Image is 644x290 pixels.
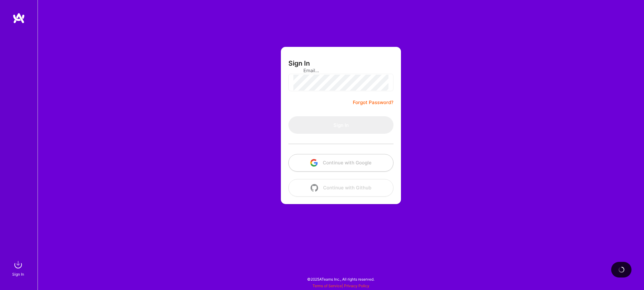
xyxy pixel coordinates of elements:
[311,184,318,192] img: icon
[288,154,393,172] button: Continue with Google
[12,271,24,277] div: Sign In
[288,179,393,197] button: Continue with Github
[310,159,318,167] img: icon
[288,59,310,67] h3: Sign In
[12,258,24,271] img: sign in
[288,116,393,134] button: Sign In
[344,283,369,288] a: Privacy Policy
[13,258,24,277] a: sign inSign In
[312,283,342,288] a: Terms of Service
[617,265,626,274] img: loading
[13,12,25,24] img: logo
[353,99,393,106] a: Forgot Password?
[303,62,378,78] input: Email...
[312,283,369,288] span: |
[38,271,644,287] div: © 2025 ATeams Inc., All rights reserved.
